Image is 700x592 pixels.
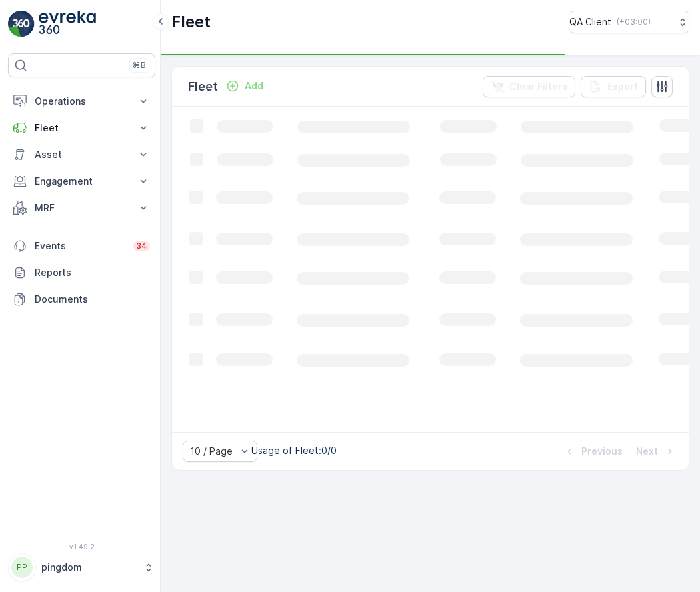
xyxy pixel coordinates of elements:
[561,443,624,459] button: Previous
[35,239,125,253] p: Events
[617,17,651,27] p: ( +03:00 )
[11,557,33,578] div: PP
[35,148,129,161] p: Asset
[8,286,155,313] a: Documents
[39,11,96,37] img: logo_light-DOdMpM7g.png
[41,561,137,574] p: pingdom
[8,168,155,195] button: Engagement
[35,175,129,188] p: Engagement
[8,195,155,221] button: MRF
[635,443,678,459] button: Next
[35,266,150,279] p: Reports
[8,233,155,259] a: Events34
[133,60,146,71] p: ⌘B
[581,445,623,458] p: Previous
[483,76,575,97] button: Clear Filters
[245,79,263,93] p: Add
[509,80,567,93] p: Clear Filters
[136,241,147,251] p: 34
[171,11,211,33] p: Fleet
[581,76,646,97] button: Export
[221,78,269,94] button: Add
[569,15,611,29] p: QA Client
[8,553,155,581] button: PPpingdom
[188,77,218,96] p: Fleet
[8,115,155,141] button: Fleet
[8,543,155,551] span: v 1.49.2
[8,11,35,37] img: logo
[569,11,689,33] button: QA Client(+03:00)
[251,444,337,457] p: Usage of Fleet : 0/0
[8,141,155,168] button: Asset
[8,259,155,286] a: Reports
[35,95,129,108] p: Operations
[8,88,155,115] button: Operations
[636,445,658,458] p: Next
[35,121,129,135] p: Fleet
[607,80,638,93] p: Export
[35,293,150,306] p: Documents
[35,201,129,215] p: MRF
